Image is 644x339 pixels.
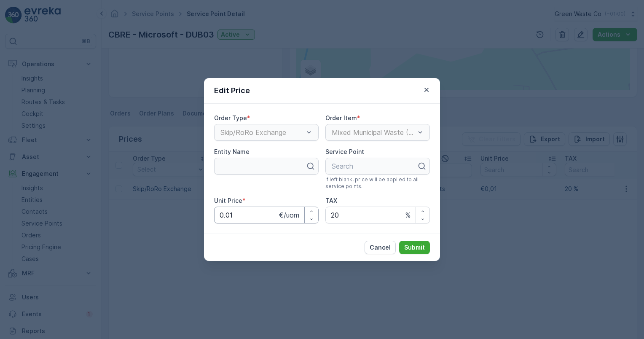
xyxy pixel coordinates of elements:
[325,114,357,121] label: Order Item
[405,210,411,220] p: %
[404,243,425,252] p: Submit
[214,114,247,121] label: Order Type
[325,176,430,190] span: If left blank, price will be applied to all service points.
[214,85,250,97] p: Edit Price
[370,243,391,252] p: Cancel
[214,148,250,155] label: Entity Name
[214,197,242,204] label: Unit Price
[325,148,364,155] label: Service Point
[279,210,299,220] p: €/uom
[365,241,396,254] button: Cancel
[399,241,430,254] button: Submit
[325,197,337,204] label: TAX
